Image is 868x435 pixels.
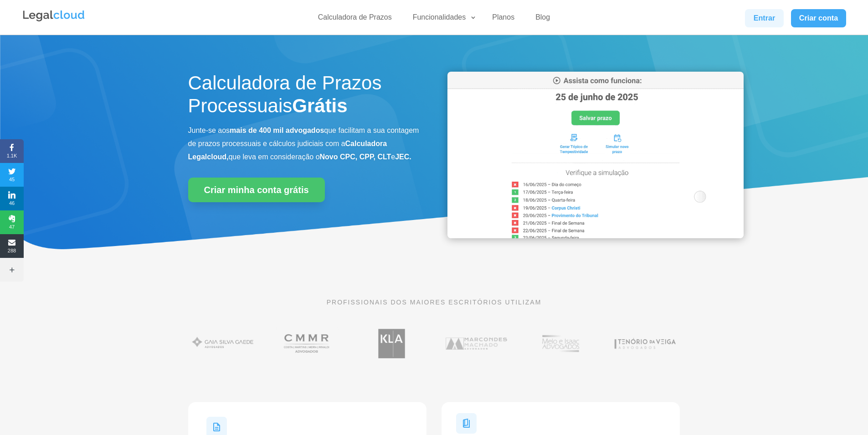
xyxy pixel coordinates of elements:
[22,16,86,24] a: Logo da Legalcloud
[320,153,391,161] b: Novo CPC, CPP, CLT
[447,72,744,238] img: Calculadora de Prazos Processuais da Legalcloud
[188,324,258,363] img: Gaia Silva Gaede Advogados Associados
[188,178,325,202] a: Criar minha conta grátis
[395,153,411,161] b: JEC.
[407,13,477,26] a: Funcionalidades
[292,95,347,116] strong: Grátis
[313,13,397,26] a: Calculadora de Prazos
[447,232,744,240] a: Calculadora de Prazos Processuais da Legalcloud
[487,13,520,26] a: Planos
[791,9,847,27] a: Criar conta
[442,324,511,363] img: Marcondes Machado Advogados utilizam a Legalcloud
[188,72,421,122] h1: Calculadora de Prazos Processuais
[272,324,342,363] img: Costa Martins Meira Rinaldi Advogados
[357,324,426,363] img: Koury Lopes Advogados
[188,140,387,161] b: Calculadora Legalcloud,
[22,9,86,23] img: Legalcloud Logo
[230,126,324,134] b: mais de 400 mil advogados
[530,13,555,26] a: Blog
[610,324,680,363] img: Tenório da Veiga Advogados
[745,9,783,27] a: Entrar
[188,124,421,163] p: Junte-se aos que facilitam a sua contagem de prazos processuais e cálculos judiciais com a que le...
[526,324,596,363] img: Profissionais do escritório Melo e Isaac Advogados utilizam a Legalcloud
[188,297,680,307] p: PROFISSIONAIS DOS MAIORES ESCRITÓRIOS UTILIZAM
[456,413,477,434] img: Ícone Documentos para Tempestividade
